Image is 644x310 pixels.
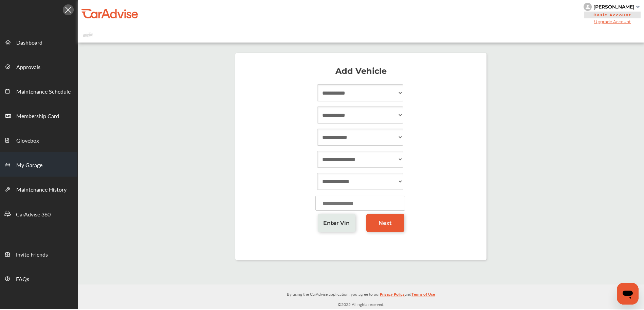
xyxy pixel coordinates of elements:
[380,290,405,301] a: Privacy Policy
[636,6,640,8] img: sCxJUJ+qAmfqhQGDUl18vwLg4ZYJ6CxN7XmbOMBAAAAAElFTkSuQmCC
[584,3,592,11] img: knH8PDtVvWoAbQRylUukY18CTiRevjo20fAtgn5MLBQj4uumYvk2MzTtcAIzfGAtb1XOLVMAvhLuqoNAbL4reqehy0jehNKdM...
[617,283,639,305] iframe: Button to launch messaging window
[379,220,392,226] span: Next
[63,4,74,15] img: Icon.5fd9dcc7.svg
[318,214,356,232] a: Enter Vin
[78,290,644,297] p: By using the CarAdvise application, you agree to our and
[16,250,48,259] span: Invite Friends
[78,284,644,309] div: © 2025 All rights reserved.
[16,38,42,47] span: Dashboard
[16,87,71,96] span: Maintenance Schedule
[593,4,634,10] div: [PERSON_NAME]
[16,112,59,121] span: Membership Card
[16,185,67,194] span: Maintenance History
[411,290,435,301] a: Terms of Use
[242,68,480,75] p: Add Vehicle
[0,79,77,103] a: Maintenance Schedule
[0,30,77,54] a: Dashboard
[0,177,77,201] a: Maintenance History
[16,210,51,219] span: CarAdvise 360
[83,31,93,39] img: placeholder_car.fcab19be.svg
[16,161,42,170] span: My Garage
[16,136,39,145] span: Glovebox
[366,214,404,232] a: Next
[16,63,40,72] span: Approvals
[0,152,77,177] a: My Garage
[0,103,77,128] a: Membership Card
[0,54,77,79] a: Approvals
[323,220,350,226] span: Enter Vin
[0,128,77,152] a: Glovebox
[584,19,641,24] span: Upgrade Account
[16,275,29,284] span: FAQs
[584,12,641,18] span: Basic Account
